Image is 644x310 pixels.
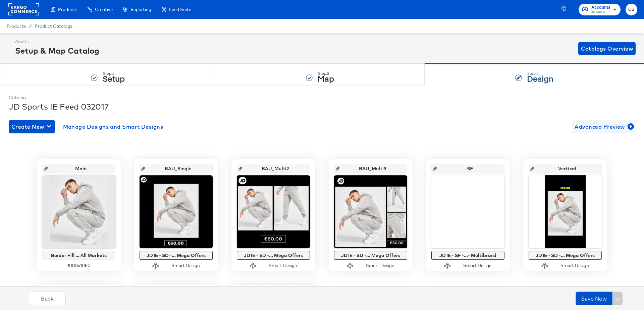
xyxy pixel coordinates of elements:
[35,23,72,29] a: Product Catalogs
[15,45,99,56] div: Setup & Map Catalog
[60,120,166,133] button: Manage Designs and Smart Designs
[238,253,308,258] div: JD IE - SD -... Mega Offers
[130,7,151,12] span: Reporting
[95,7,113,12] span: Creative
[527,73,553,84] strong: Design
[26,23,35,29] span: /
[318,73,334,84] strong: Map
[527,71,553,76] div: Step: 3
[575,122,633,131] span: Advanced Preview
[103,73,125,84] strong: Setup
[103,71,125,76] div: Step: 1
[530,253,600,258] div: JD IE - SD -... Mega Offers
[433,253,503,258] div: JD IE - SF -...- Multibrand
[318,71,334,76] div: Step: 2
[63,122,163,131] span: Manage Designs and Smart Designs
[141,253,211,258] div: JD IE - SD -... Mega Offers
[58,7,77,12] span: Products
[11,122,52,131] span: Create New
[591,4,610,11] span: Accounts
[591,9,610,15] span: JD Sports
[169,7,191,12] span: Feed Suite
[366,262,394,269] div: Smart Design
[581,44,633,53] span: Catalogs Overview
[9,95,635,101] div: Catalog
[576,292,612,305] button: Save Now
[44,253,114,258] div: Border Fill ... All Markets
[9,120,55,133] button: Create New
[578,42,636,55] button: Catalogs Overview
[463,262,492,269] div: Smart Design
[42,262,115,269] div: 1080 x 1080
[626,4,637,15] button: CB
[15,39,99,45] div: Assets
[628,6,635,13] span: CB
[7,23,26,29] span: Products
[29,292,66,305] button: Back
[572,120,635,133] button: Advanced Preview
[560,262,589,269] div: Smart Design
[269,262,297,269] div: Smart Design
[336,253,406,258] div: JD IE - SD -... Mega Offers
[9,101,635,112] div: JD Sports IE Feed 032017
[579,4,621,15] button: AccountsJD Sports
[171,262,200,269] div: Smart Design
